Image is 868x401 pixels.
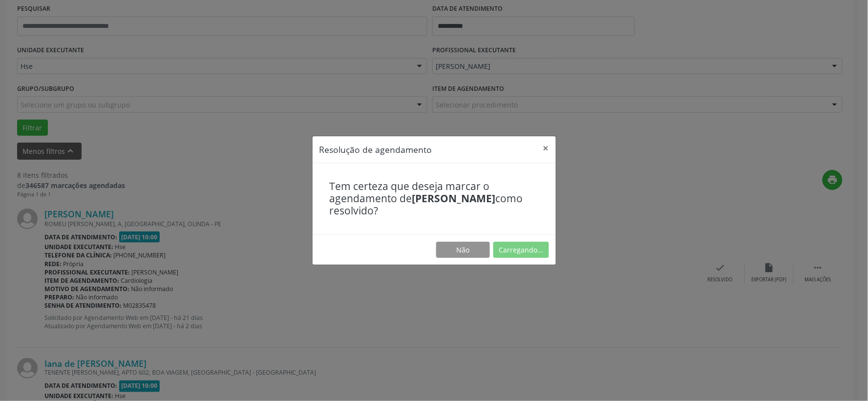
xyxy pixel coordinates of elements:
b: [PERSON_NAME] [412,191,496,205]
button: Não [436,242,490,258]
button: Carregando... [493,242,549,258]
button: Close [536,136,556,160]
h5: Resolução de agendamento [319,143,432,156]
h4: Tem certeza que deseja marcar o agendamento de como resolvido? [330,180,539,217]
